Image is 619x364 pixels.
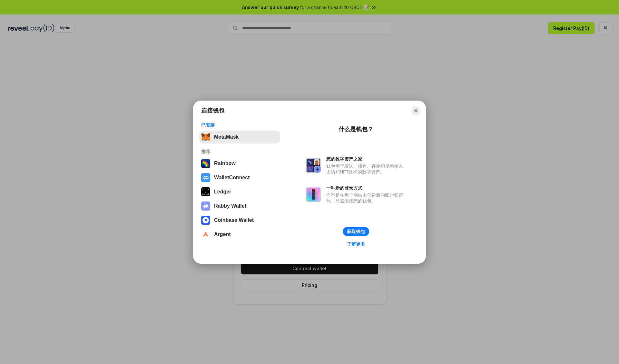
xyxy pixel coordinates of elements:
[343,227,369,236] button: 获取钱包
[199,228,280,241] button: Argent
[326,185,406,191] div: 一种新的登录方式
[347,229,365,234] div: 获取钱包
[326,163,406,175] div: 钱包用于发送、接收、存储和显示像以太坊和NFT这样的数字资产。
[201,159,210,168] img: svg+xml,%3Csvg%20width%3D%22120%22%20height%3D%22120%22%20viewBox%3D%220%200%20120%20120%22%20fil...
[201,173,210,182] img: svg+xml,%3Csvg%20width%3D%2228%22%20height%3D%2228%22%20viewBox%3D%220%200%2028%2028%22%20fill%3D...
[201,149,278,154] div: 推荐
[201,107,224,114] h1: 连接钱包
[199,171,280,184] button: WalletConnect
[201,230,210,239] img: svg+xml,%3Csvg%20width%3D%2228%22%20height%3D%2228%22%20viewBox%3D%220%200%2028%2028%22%20fill%3D...
[326,192,406,204] div: 而不是在每个网站上创建新的账户和密码，只需连接您的钱包。
[199,214,280,227] button: Coinbase Wallet
[411,106,420,115] button: Close
[201,187,210,196] img: svg+xml,%3Csvg%20xmlns%3D%22http%3A%2F%2Fwww.w3.org%2F2000%2Fsvg%22%20width%3D%2228%22%20height%3...
[201,216,210,225] img: svg+xml,%3Csvg%20width%3D%2228%22%20height%3D%2228%22%20viewBox%3D%220%200%2028%2028%22%20fill%3D...
[214,231,231,237] div: Argent
[199,131,280,143] button: MetaMask
[199,200,280,212] button: Rabby Wallet
[343,240,369,248] a: 了解更多
[214,161,236,166] div: Rainbow
[214,217,254,223] div: Coinbase Wallet
[214,175,250,181] div: WalletConnect
[214,134,239,140] div: MetaMask
[214,203,246,209] div: Rabby Wallet
[306,187,321,202] img: svg+xml,%3Csvg%20xmlns%3D%22http%3A%2F%2Fwww.w3.org%2F2000%2Fsvg%22%20fill%3D%22none%22%20viewBox...
[347,241,365,247] div: 了解更多
[201,202,210,211] img: svg+xml,%3Csvg%20xmlns%3D%22http%3A%2F%2Fwww.w3.org%2F2000%2Fsvg%22%20fill%3D%22none%22%20viewBox...
[199,185,280,198] button: Ledger
[201,122,278,128] div: 已安装
[199,157,280,170] button: Rainbow
[326,156,406,162] div: 您的数字资产之家
[339,125,373,133] div: 什么是钱包？
[306,158,321,173] img: svg+xml,%3Csvg%20xmlns%3D%22http%3A%2F%2Fwww.w3.org%2F2000%2Fsvg%22%20fill%3D%22none%22%20viewBox...
[214,189,231,195] div: Ledger
[201,133,210,142] img: svg+xml,%3Csvg%20fill%3D%22none%22%20height%3D%2233%22%20viewBox%3D%220%200%2035%2033%22%20width%...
